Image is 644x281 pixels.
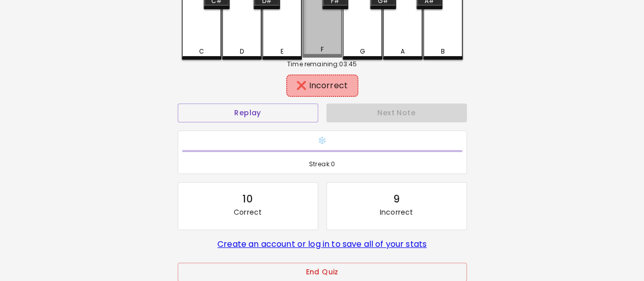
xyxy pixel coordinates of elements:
[239,47,243,56] div: D
[234,207,262,217] p: Correct
[400,47,404,56] div: A
[280,47,283,56] div: E
[359,47,365,56] div: G
[178,104,318,122] button: Replay
[242,191,253,207] div: 10
[291,80,353,92] div: ❌ Incorrect
[393,191,400,207] div: 9
[440,47,444,56] div: B
[182,159,462,169] span: Streak: 0
[199,47,204,56] div: C
[320,45,323,54] div: F
[182,135,462,146] h6: ❄️
[380,207,413,217] p: Incorrect
[217,238,427,250] a: Create an account or log in to save all of your stats
[182,60,463,69] div: Time remaining: 03:45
